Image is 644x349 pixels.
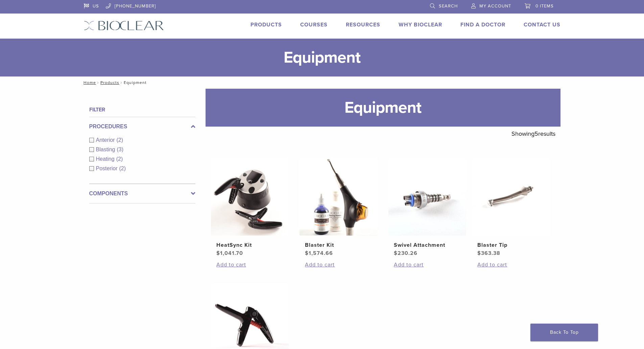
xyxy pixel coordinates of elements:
[300,21,328,28] a: Courses
[305,250,309,257] span: $
[89,123,195,131] label: Procedures
[477,261,544,269] a: Add to cart: “Blaster Tip”
[96,147,117,152] span: Blasting
[511,127,555,141] p: Showing results
[346,21,380,28] a: Resources
[117,147,123,152] span: (3)
[89,106,195,114] h4: Filter
[96,156,116,162] span: Heating
[251,21,282,28] a: Products
[305,261,372,269] a: Add to cart: “Blaster Kit”
[388,158,467,257] a: Swivel AttachmentSwivel Attachment $230.26
[477,250,500,257] bdi: 363.38
[477,241,544,249] h2: Blaster Tip
[394,250,418,257] bdi: 230.26
[472,158,550,236] img: Blaster Tip
[216,250,220,257] span: $
[477,250,481,257] span: $
[211,158,289,236] img: HeatSync Kit
[299,158,378,257] a: Blaster KitBlaster Kit $1,574.66
[535,3,554,9] span: 0 items
[305,241,372,249] h2: Blaster Kit
[472,158,550,257] a: Blaster TipBlaster Tip $363.38
[524,21,560,28] a: Contact Us
[100,80,119,85] a: Products
[89,190,195,198] label: Components
[530,324,598,341] a: Back To Top
[119,166,126,171] span: (2)
[81,80,96,85] a: Home
[460,21,505,28] a: Find A Doctor
[216,241,283,249] h2: HeatSync Kit
[96,166,119,171] span: Posterior
[300,158,377,236] img: Blaster Kit
[84,21,164,30] img: Bioclear
[439,3,458,9] span: Search
[211,158,289,257] a: HeatSync KitHeatSync Kit $1,041.70
[206,89,560,127] h1: Equipment
[216,250,243,257] bdi: 1,041.70
[388,158,466,236] img: Swivel Attachment
[394,261,461,269] a: Add to cart: “Swivel Attachment”
[394,250,398,257] span: $
[479,3,511,9] span: My Account
[399,21,442,28] a: Why Bioclear
[305,250,333,257] bdi: 1,574.66
[116,156,123,162] span: (2)
[117,137,123,143] span: (2)
[216,261,283,269] a: Add to cart: “HeatSync Kit”
[96,137,117,143] span: Anterior
[79,77,566,89] nav: Equipment
[96,81,100,84] span: /
[534,130,538,137] span: 5
[119,81,124,84] span: /
[394,241,461,249] h2: Swivel Attachment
